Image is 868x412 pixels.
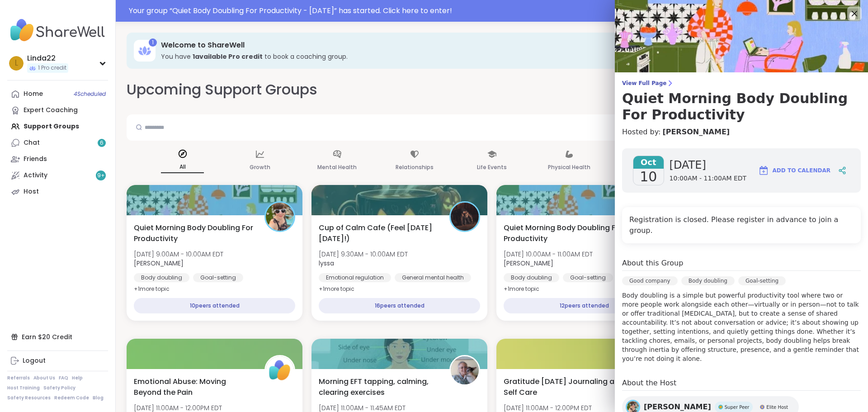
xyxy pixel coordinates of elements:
div: Good company [622,276,678,285]
img: Super Peer [718,405,723,409]
span: 10 [640,169,657,185]
h3: Quiet Morning Body Doubling For Productivity [622,90,861,123]
p: All [161,161,204,173]
div: Host [24,187,39,196]
div: Goal-setting [193,273,243,282]
a: Chat6 [7,135,108,151]
span: 9 + [97,172,105,180]
span: Add to Calendar [773,166,830,175]
b: lyssa [319,259,334,268]
b: [PERSON_NAME] [134,259,184,268]
div: 16 peers attended [319,298,480,313]
span: View Full Page [622,80,861,87]
a: Referrals [7,375,30,381]
p: Physical Health [548,162,590,173]
button: Add to Calendar [754,160,835,181]
span: Super Peer [725,404,750,411]
a: Activity9+ [7,167,108,184]
div: Goal-setting [738,276,786,285]
div: Emotional regulation [319,273,391,282]
a: Blog [93,395,104,401]
div: Your group “ Quiet Body Doubling For Productivity - [DATE] ” has started. Click here to enter! [129,5,863,16]
img: lyssa [451,203,479,231]
span: Emotional Abuse: Moving Beyond the Pain [134,376,255,398]
span: L [15,57,18,69]
p: Body doubling is a simple but powerful productivity tool where two or more people work alongside ... [622,291,861,363]
span: Gratitude [DATE] Journaling and Self Care [504,376,624,398]
h4: About this Group [622,258,683,269]
a: View Full PageQuiet Morning Body Doubling For Productivity [622,80,861,123]
div: 1 [149,38,157,47]
img: janag [451,356,479,384]
h2: Upcoming Support Groups [127,80,317,100]
h4: About the Host [622,378,861,391]
h4: Hosted by: [622,127,861,137]
img: Elite Host [760,405,764,409]
img: ShareWell Nav Logo [7,14,108,46]
b: 1 available Pro credit [193,52,263,61]
a: Safety Resources [7,395,51,401]
a: Help [72,375,83,381]
span: Morning EFT tapping, calming, clearing exercises [319,376,439,398]
a: Expert Coaching [7,102,108,118]
img: ShareWell Logomark [758,165,769,176]
span: Oct [633,156,664,169]
a: FAQ [59,375,68,381]
a: Host [7,184,108,200]
div: Earn $20 Credit [7,329,108,345]
a: Home4Scheduled [7,86,108,102]
div: Body doubling [504,273,559,282]
p: Mental Health [317,162,357,173]
a: [PERSON_NAME] [662,127,730,137]
img: Adrienne_QueenOfTheDawn [266,203,294,231]
span: Quiet Morning Body Doubling For Productivity [504,223,624,244]
h3: Welcome to ShareWell [161,40,844,50]
span: [DATE] [670,158,747,172]
div: Body doubling [134,273,189,282]
div: Home [24,90,43,99]
p: Growth [250,162,270,173]
span: [DATE] 9:30AM - 10:00AM EDT [319,250,408,259]
div: Expert Coaching [24,106,78,115]
span: Cup of Calm Cafe (Feel [DATE][DATE]!) [319,223,439,244]
b: [PERSON_NAME] [504,259,553,268]
p: Life Events [477,162,507,173]
div: Logout [23,356,46,365]
span: 1 Pro credit [38,64,66,72]
a: About Us [33,375,55,381]
span: Quiet Morning Body Doubling For Productivity [134,223,255,244]
span: 6 [100,139,104,147]
div: Body doubling [681,276,735,285]
a: Safety Policy [43,385,75,391]
a: Redeem Code [54,395,89,401]
p: Relationships [396,162,434,173]
div: Linda22 [27,53,68,63]
h4: Registration is closed. Please register in advance to join a group. [629,214,854,236]
div: Goal-setting [563,273,613,282]
span: 4 Scheduled [74,90,106,98]
a: Logout [7,353,108,369]
div: 12 peers attended [504,298,665,313]
div: Activity [24,171,47,180]
h3: You have to book a coaching group. [161,52,844,61]
a: Host Training [7,385,40,391]
div: 10 peers attended [134,298,295,313]
span: Elite Host [766,404,788,411]
span: [DATE] 9:00AM - 10:00AM EDT [134,250,223,259]
div: Friends [24,155,47,164]
span: [DATE] 10:00AM - 11:00AM EDT [504,250,593,259]
div: Chat [24,138,40,147]
div: General mental health [395,273,471,282]
a: Friends [7,151,108,167]
img: ShareWell [266,356,294,384]
span: 10:00AM - 11:00AM EDT [670,174,747,183]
